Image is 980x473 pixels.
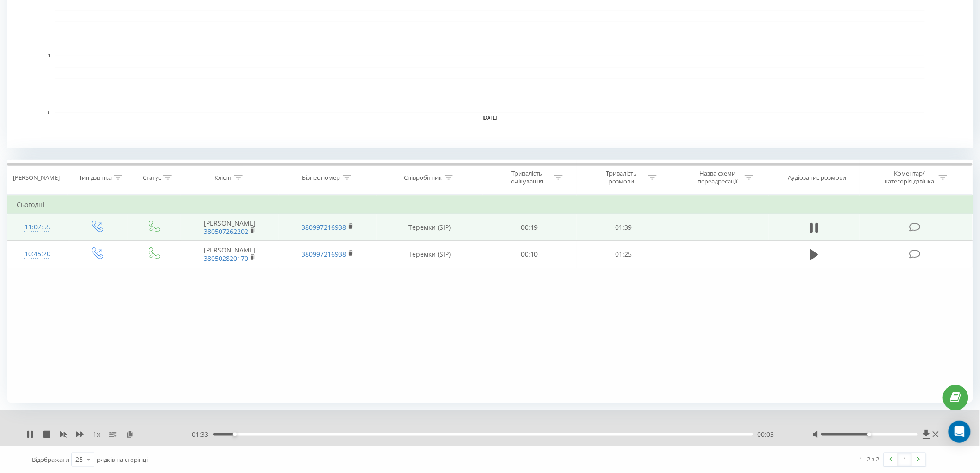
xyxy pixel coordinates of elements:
[302,250,346,259] a: 380997216938
[788,174,847,182] div: Аудіозапис розмови
[693,170,742,185] div: Назва схеми переадресації
[75,455,83,464] div: 25
[181,241,279,268] td: [PERSON_NAME]
[48,53,50,58] text: 1
[17,218,58,236] div: 11:07:55
[482,241,577,268] td: 00:10
[143,174,161,182] div: Статус
[13,174,60,182] div: [PERSON_NAME]
[97,455,148,464] span: рядків на сторінці
[860,454,879,464] div: 1 - 2 з 2
[577,214,671,241] td: 01:39
[503,170,552,185] div: Тривалість очікування
[214,174,232,182] div: Клієнт
[181,214,279,241] td: [PERSON_NAME]
[404,174,442,182] div: Співробітник
[377,241,482,268] td: Теремки (SIP)
[189,430,213,439] span: - 01:33
[482,214,577,241] td: 00:19
[48,110,50,115] text: 0
[79,174,112,182] div: Тип дзвінка
[204,254,248,263] a: 380502820170
[882,170,936,185] div: Коментар/категорія дзвінка
[867,433,871,436] div: Accessibility label
[758,430,774,439] span: 00:03
[7,196,973,214] td: Сьогодні
[17,245,58,263] div: 10:45:20
[233,433,237,436] div: Accessibility label
[302,174,340,182] div: Бізнес номер
[204,227,248,236] a: 380507262202
[302,223,346,232] a: 380997216938
[483,116,497,121] text: [DATE]
[898,453,912,466] a: 1
[577,241,671,268] td: 01:25
[32,455,69,464] span: Відображати
[949,421,971,443] div: Open Intercom Messenger
[377,214,482,241] td: Теремки (SIP)
[93,430,100,439] span: 1 x
[597,170,646,185] div: Тривалість розмови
